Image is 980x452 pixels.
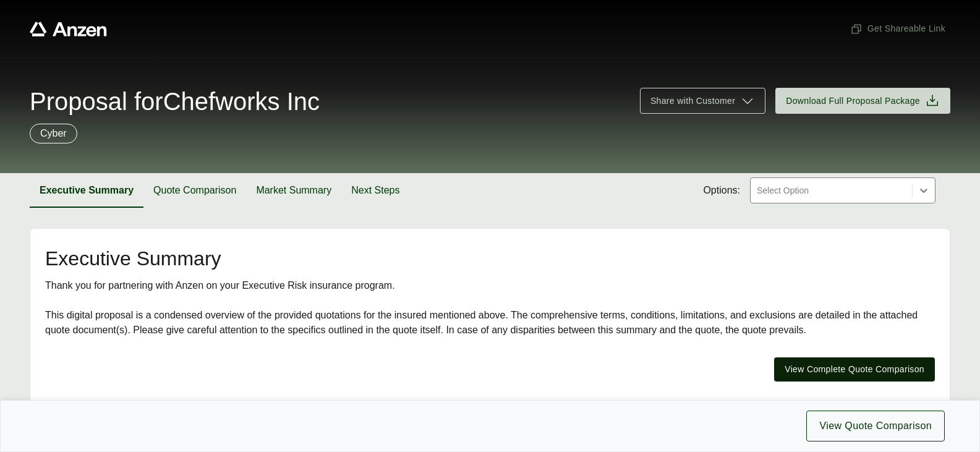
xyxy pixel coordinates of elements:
span: Options: [703,183,740,198]
button: Share with Customer [640,88,765,114]
span: View Quote Comparison [819,419,932,433]
button: Get Shareable Link [845,17,950,40]
button: Next Steps [341,173,409,208]
button: View Quote Comparison [806,411,945,441]
button: Executive Summary [30,173,143,208]
button: Download Full Proposal Package [775,88,950,114]
button: View Complete Quote Comparison [774,357,935,382]
span: Share with Customer [650,95,735,108]
span: View Complete Quote Comparison [785,363,924,376]
span: Get Shareable Link [850,22,945,35]
p: Cyber [40,126,67,141]
span: Proposal for Chefworks Inc [30,89,320,114]
button: Market Summary [246,173,341,208]
span: Download Full Proposal Package [786,95,920,108]
div: Thank you for partnering with Anzen on your Executive Risk insurance program. This digital propos... [45,278,935,338]
h2: Executive Summary [45,249,935,268]
button: Quote Comparison [143,173,246,208]
a: Anzen website [30,22,107,36]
